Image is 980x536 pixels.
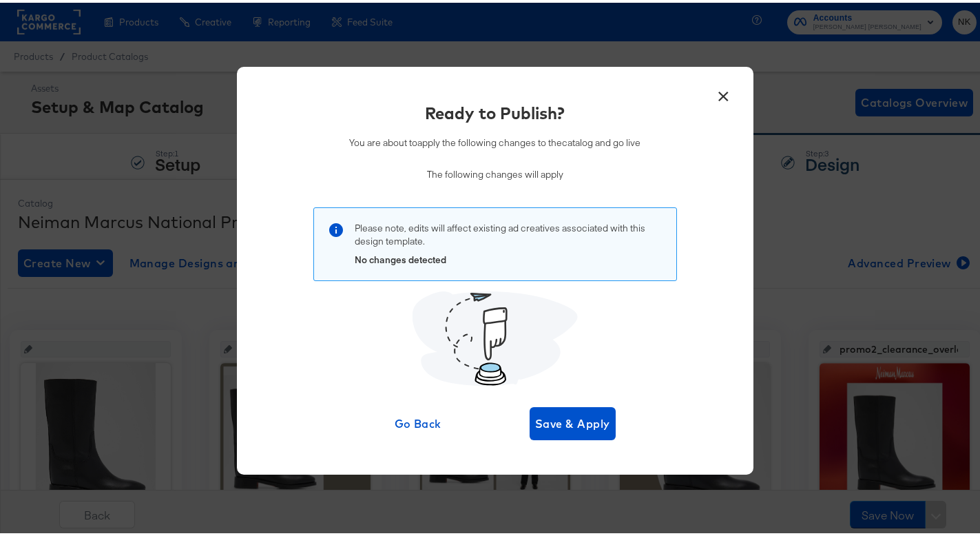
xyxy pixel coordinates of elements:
p: The following changes will apply [350,165,641,178]
p: You are about to apply the following changes to the catalog and go live [350,134,641,147]
p: Please note, edits will affect existing ad creatives associated with this design template . [355,219,663,245]
button: Go Back [375,404,461,437]
span: Go Back [381,411,456,431]
button: Save & Apply [530,404,616,437]
button: × [711,78,736,103]
span: Save & Apply [535,411,610,431]
strong: No changes detected [355,251,446,263]
div: Ready to Publish? [426,99,565,122]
